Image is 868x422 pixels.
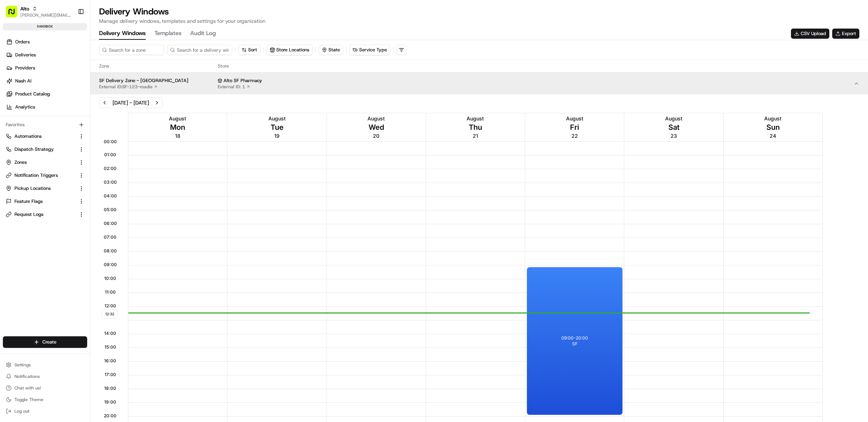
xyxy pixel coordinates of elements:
[319,45,343,55] button: State
[832,29,859,39] button: Export
[3,406,87,416] button: Log out
[6,146,76,153] a: Dispatch Strategy
[566,115,583,122] span: August
[238,45,260,55] button: Sort
[99,77,215,84] span: SF Delivery Zone - [GEOGRAPHIC_DATA]
[14,185,51,192] span: Pickup Locations
[3,75,90,87] a: Nash AI
[20,5,29,12] button: Alto
[271,122,284,132] span: Tue
[99,45,164,55] input: Search for a zone
[104,166,116,171] span: 02:00
[15,78,31,84] span: Nash AI
[90,73,868,94] button: SF Delivery Zone - [GEOGRAPHIC_DATA]External ID:SF-123-roadie Alto SF PharmacyExternal ID: 1
[224,77,262,84] span: Alto SF Pharmacy
[570,122,579,132] span: Fri
[367,115,385,122] span: August
[6,211,76,218] a: Request Logs
[267,45,312,55] button: Store Locations
[102,309,118,319] span: 12:32
[104,179,117,185] span: 03:00
[169,115,186,122] span: August
[104,262,117,268] span: 09:00
[3,336,87,348] button: Create
[15,39,30,45] span: Orders
[3,144,87,155] button: Dispatch Strategy
[104,413,116,419] span: 20:00
[467,115,484,122] span: August
[218,63,859,69] span: Store
[3,170,87,181] button: Notification Triggers
[105,344,116,350] span: 15:00
[104,358,116,364] span: 16:00
[99,27,146,40] button: Delivery Windows
[15,91,50,97] span: Product Catalog
[14,408,29,414] span: Log out
[14,146,54,153] span: Dispatch Strategy
[3,3,75,20] button: Alto[PERSON_NAME][EMAIL_ADDRESS][DOMAIN_NAME]
[6,198,76,205] a: Feature Flags
[14,198,43,205] span: Feature Flags
[14,133,42,140] span: Automations
[14,172,58,179] span: Notification Triggers
[15,104,35,110] span: Analytics
[3,88,90,100] a: Product Catalog
[766,122,780,132] span: Sun
[99,98,110,108] button: Previous week
[42,339,56,345] span: Create
[3,119,87,131] div: Favorites
[3,196,87,207] button: Feature Flags
[105,303,116,309] span: 12:00
[14,397,43,402] span: Toggle Theme
[152,98,162,108] button: Next week
[3,23,87,30] div: sandbox
[3,209,87,220] button: Request Logs
[3,62,90,74] a: Providers
[274,132,280,140] span: 19
[104,221,117,226] span: 06:00
[572,341,578,347] span: SF
[350,45,390,55] button: Service Type
[469,122,482,132] span: Thu
[15,65,35,71] span: Providers
[268,115,286,122] span: August
[218,84,250,90] a: External ID: 1
[104,152,116,158] span: 01:00
[154,27,182,40] button: Templates
[14,374,40,379] span: Notifications
[3,36,90,48] a: Orders
[369,122,384,132] span: Wed
[373,132,379,140] span: 20
[20,12,72,18] button: [PERSON_NAME][EMAIL_ADDRESS][DOMAIN_NAME]
[104,331,116,336] span: 14:00
[6,172,76,179] a: Notification Triggers
[105,372,116,378] span: 17:00
[3,360,87,370] button: Settings
[3,183,87,194] button: Pickup Locations
[770,132,776,140] span: 24
[14,159,27,166] span: Zones
[104,193,117,199] span: 04:00
[104,248,117,254] span: 08:00
[14,385,41,391] span: Chat with us!
[3,49,90,61] a: Deliveries
[3,101,90,113] a: Analytics
[167,45,232,55] input: Search for a delivery window
[14,362,31,368] span: Settings
[3,371,87,381] button: Notifications
[175,132,180,140] span: 18
[473,132,478,140] span: 21
[6,185,76,192] a: Pickup Locations
[6,133,76,140] a: Automations
[791,29,829,39] button: CSV Upload
[99,6,265,17] h1: Delivery Windows
[99,17,265,25] p: Manage delivery windows, templates and settings for your organization
[3,131,87,142] button: Automations
[3,383,87,393] button: Chat with us!
[104,399,116,405] span: 19:00
[104,385,116,391] span: 18:00
[267,44,312,55] button: Store Locations
[190,27,216,40] button: Audit Log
